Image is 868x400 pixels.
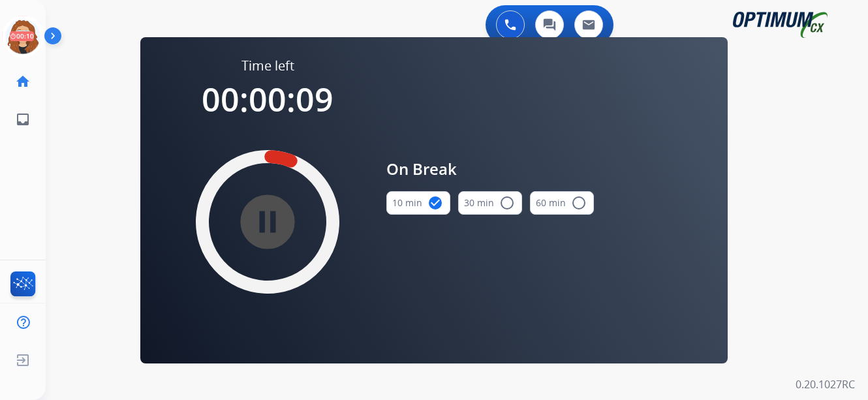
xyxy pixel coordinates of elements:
[796,377,855,392] p: 0.20.1027RC
[260,214,275,230] mat-icon: pause_circle_filled
[499,195,515,211] mat-icon: radio_button_unchecked
[15,74,31,89] mat-icon: home
[571,195,587,211] mat-icon: radio_button_unchecked
[458,191,522,215] button: 30 min
[241,57,294,75] span: Time left
[15,112,31,127] mat-icon: inbox
[530,191,594,215] button: 60 min
[427,195,443,211] mat-icon: check_circle
[202,77,333,121] span: 00:00:09
[386,157,594,181] span: On Break
[386,191,450,215] button: 10 min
